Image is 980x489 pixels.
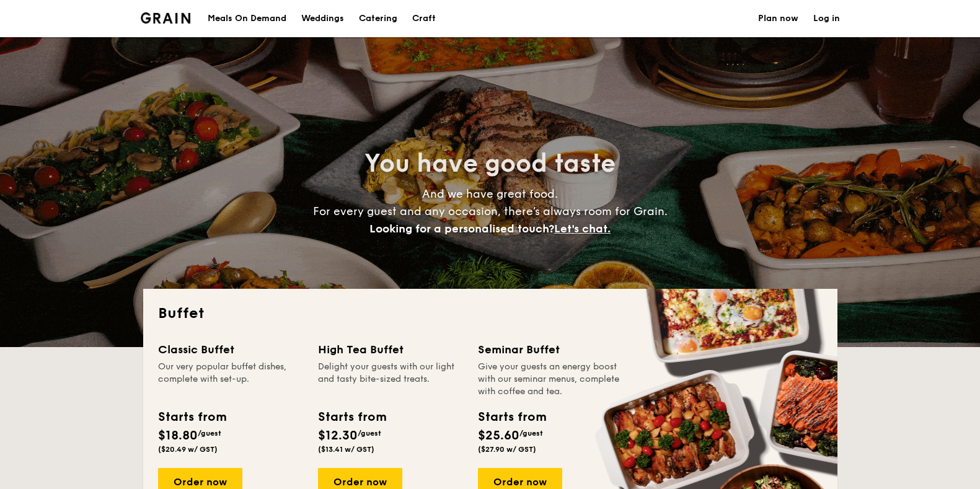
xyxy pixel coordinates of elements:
[158,428,198,443] span: $18.80
[158,445,218,454] span: ($20.49 w/ GST)
[519,429,543,438] span: /guest
[478,341,623,358] div: Seminar Buffet
[318,341,463,358] div: High Tea Buffet
[478,361,623,398] div: Give your guests an energy boost with our seminar menus, complete with coffee and tea.
[364,149,616,178] span: You have good taste
[318,408,386,426] div: Starts from
[158,408,226,426] div: Starts from
[318,445,374,454] span: ($13.41 w/ GST)
[198,429,221,438] span: /guest
[158,341,303,358] div: Classic Buffet
[141,12,191,24] img: Grain
[358,429,381,438] span: /guest
[478,428,519,443] span: $25.60
[478,408,545,426] div: Starts from
[158,361,303,398] div: Our very popular buffet dishes, complete with set-up.
[554,222,611,236] span: Let's chat.
[158,304,823,324] h2: Buffet
[318,361,463,398] div: Delight your guests with our light and tasty bite-sized treats.
[318,428,358,443] span: $12.30
[141,12,191,24] a: Logotype
[478,445,536,454] span: ($27.90 w/ GST)
[369,222,554,236] span: Looking for a personalised touch?
[313,187,668,236] span: And we have great food. For every guest and any occasion, there’s always room for Grain.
